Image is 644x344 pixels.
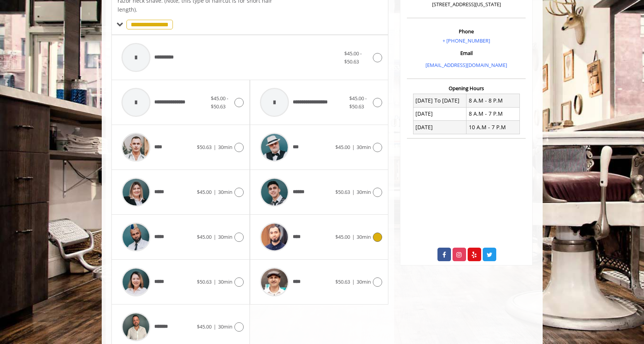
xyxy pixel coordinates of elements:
[335,188,350,195] span: $50.63
[466,107,520,120] td: 8 A.M - 7 P.M
[413,107,466,120] td: [DATE]
[466,121,520,134] td: 10 A.M - 7 P.M
[218,144,232,151] span: 30min
[357,233,371,240] span: 30min
[413,94,466,107] td: [DATE] To [DATE]
[357,278,371,285] span: 30min
[211,95,228,110] span: $45.00 - $50.63
[197,323,212,330] span: $45.00
[409,50,524,56] h3: Email
[442,37,490,44] a: + [PHONE_NUMBER]
[425,62,507,68] a: [EMAIL_ADDRESS][DOMAIN_NAME]
[335,278,350,285] span: $50.63
[352,144,355,151] span: |
[409,29,524,34] h3: Phone
[407,86,526,91] h3: Opening Hours
[197,188,212,195] span: $45.00
[214,278,216,285] span: |
[357,188,371,195] span: 30min
[335,144,350,151] span: $45.00
[352,233,355,240] span: |
[214,233,216,240] span: |
[197,233,212,240] span: $45.00
[344,50,362,65] span: $45.00 - $50.63
[214,188,216,195] span: |
[218,188,232,195] span: 30min
[409,0,524,9] p: [STREET_ADDRESS][US_STATE]
[218,278,232,285] span: 30min
[357,144,371,151] span: 30min
[218,323,232,330] span: 30min
[349,95,367,110] span: $45.00 - $50.63
[197,278,212,285] span: $50.63
[335,233,350,240] span: $45.00
[218,233,232,240] span: 30min
[214,144,216,151] span: |
[413,121,466,134] td: [DATE]
[214,323,216,330] span: |
[352,278,355,285] span: |
[197,144,212,151] span: $50.63
[466,94,520,107] td: 8 A.M - 8 P.M
[352,188,355,195] span: |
